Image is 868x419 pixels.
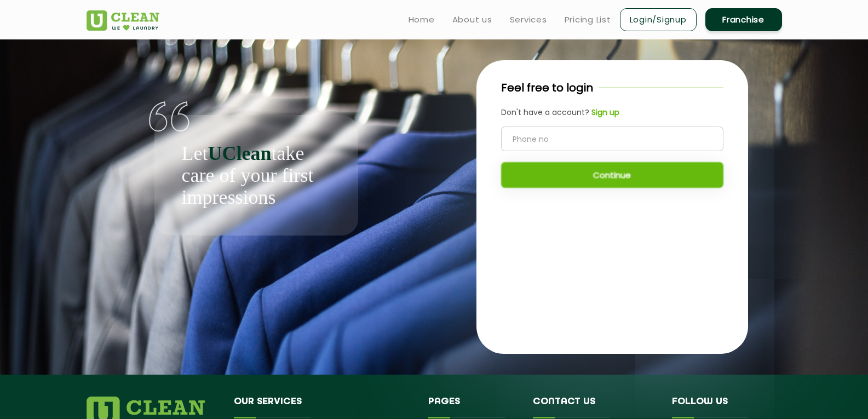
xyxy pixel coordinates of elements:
[510,13,547,26] a: Services
[149,101,190,132] img: quote-img
[589,107,619,118] a: Sign up
[565,13,611,26] a: Pricing List
[234,397,412,417] h4: Our Services
[672,397,768,417] h4: Follow us
[533,397,656,417] h4: Contact us
[428,397,516,417] h4: Pages
[182,142,331,208] p: Let take care of your first impressions
[705,8,782,31] a: Franchise
[620,8,697,31] a: Login/Signup
[501,107,589,118] span: Don't have a account?
[452,13,492,26] a: About us
[501,79,593,96] p: Feel free to login
[409,13,435,26] a: Home
[208,142,271,164] b: UClean
[591,107,619,118] b: Sign up
[87,10,159,31] img: UClean Laundry and Dry Cleaning
[501,127,723,151] input: Phone no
